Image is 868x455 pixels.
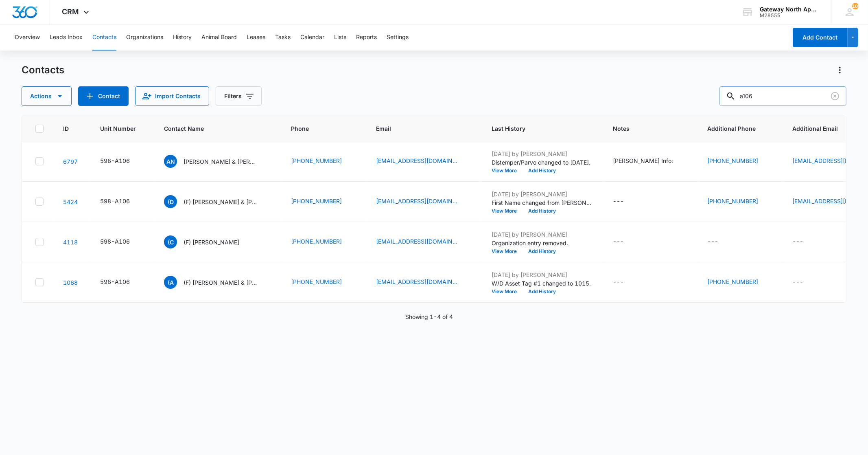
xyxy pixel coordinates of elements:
button: Calendar [300,24,324,51]
div: --- [613,237,624,247]
span: (C [164,235,177,248]
span: CRM [62,7,79,16]
div: --- [613,277,624,287]
span: Last History [492,124,582,133]
p: Showing 1-4 of 4 [405,312,453,321]
p: Organization entry removed. [492,239,593,247]
div: Additional Phone - - Select to Edit Field [707,237,733,247]
div: --- [792,277,803,287]
button: Reports [356,24,377,51]
div: 598-A106 [100,277,130,286]
span: (A [164,276,177,289]
a: [PHONE_NUMBER] [707,197,758,205]
a: Navigate to contact details page for (F) Alexa Bishop & Michele Wurster Gloyd [63,279,78,286]
span: AN [164,155,177,168]
a: Navigate to contact details page for Aliyah Nguyen & Jacob Enriquez [63,158,78,165]
span: Phone [291,124,345,133]
span: Email [376,124,460,133]
button: Lists [334,24,346,51]
a: [PHONE_NUMBER] [291,156,342,165]
button: View More [492,209,523,213]
div: Unit Number - 598-A106 - Select to Edit Field [100,277,144,287]
button: Import Contacts [135,86,209,106]
div: Additional Phone - (970) 806-7196 - Select to Edit Field [707,156,773,166]
button: Settings [387,24,409,51]
button: Leases [247,24,265,51]
div: --- [792,237,803,247]
div: Unit Number - 598-A106 - Select to Edit Field [100,197,144,207]
button: Organizations [126,24,163,51]
button: Actions [22,86,72,106]
p: [DATE] by [PERSON_NAME] [492,230,593,239]
span: Additional Phone [707,124,773,133]
div: 598-A106 [100,156,130,165]
div: Email - deisycorchado19@gmail.com - Select to Edit Field [376,197,472,207]
div: Additional Phone - (720) 226-4225 - Select to Edit Field [707,197,773,207]
button: Tasks [275,24,291,51]
button: View More [492,289,523,294]
a: Navigate to contact details page for (F) Ciera Townsell [63,239,78,246]
div: Phone - (720) 561-1918 - Select to Edit Field [291,277,356,287]
div: Email - alexagloyd11@yahoo.com - Select to Edit Field [376,277,472,287]
div: account id [760,13,819,18]
p: First Name changed from [PERSON_NAME] to (F) [PERSON_NAME]. [492,198,593,207]
button: Contacts [92,24,116,51]
div: Notes - Jacobs Info: - Select to Edit Field [613,156,688,166]
a: [EMAIL_ADDRESS][DOMAIN_NAME] [376,197,457,205]
button: History [173,24,192,51]
h1: Contacts [22,64,64,76]
a: [PHONE_NUMBER] [291,277,342,286]
div: Phone - (720) 394-5945 - Select to Edit Field [291,156,356,166]
div: Email - cieratownsell@gmail.com - Select to Edit Field [376,237,472,247]
a: [PHONE_NUMBER] [291,197,342,205]
button: Clear [829,90,842,103]
span: Unit Number [100,124,144,133]
button: View More [492,168,523,173]
div: --- [707,237,718,247]
button: Add Contact [78,86,129,106]
div: Additional Email - - Select to Edit Field [792,277,818,287]
div: --- [613,197,624,207]
div: Notes - - Select to Edit Field [613,197,638,207]
p: (F) [PERSON_NAME] & [PERSON_NAME] [184,198,257,206]
a: Navigate to contact details page for (F) Deisy Corchado Bautista & Eleuterio Sarmiento [63,198,78,205]
button: Overview [15,24,40,51]
div: Additional Email - - Select to Edit Field [792,237,818,247]
div: Email - avnguyen1804@gmail.com - Select to Edit Field [376,156,472,166]
span: (D [164,195,177,208]
div: Unit Number - 598-A106 - Select to Edit Field [100,156,144,166]
div: Additional Phone - (720) 771-9353 - Select to Edit Field [707,277,773,287]
p: [PERSON_NAME] & [PERSON_NAME] [184,157,257,166]
div: Notes - - Select to Edit Field [613,277,638,287]
div: Phone - (720) 600-9518 - Select to Edit Field [291,237,356,247]
div: 598-A106 [100,197,130,205]
a: [PHONE_NUMBER] [291,237,342,246]
div: [PERSON_NAME] Info: [613,156,673,165]
input: Search Contacts [719,86,846,106]
button: Animal Board [201,24,237,51]
p: Distemper/Parvo changed to [DATE]. [492,158,593,167]
p: W/D Asset Tag #1 changed to 1015. [492,279,593,288]
a: [EMAIL_ADDRESS][DOMAIN_NAME] [376,277,457,286]
a: [EMAIL_ADDRESS][DOMAIN_NAME] [376,156,457,165]
div: Contact Name - (F) Deisy Corchado Bautista & Eleuterio Sarmiento - Select to Edit Field [164,195,271,208]
div: account name [760,6,819,13]
div: notifications count [852,3,859,9]
button: Add History [523,168,562,173]
p: [DATE] by [PERSON_NAME] [492,270,593,279]
button: Add History [523,209,562,213]
p: [DATE] by [PERSON_NAME] [492,149,593,158]
div: Contact Name - (F) Alexa Bishop & Michele Wurster Gloyd - Select to Edit Field [164,276,271,289]
div: 598-A106 [100,237,130,246]
p: (F) [PERSON_NAME] & [PERSON_NAME] [184,278,257,287]
span: Notes [613,124,688,133]
div: Phone - (720) 936-7177 - Select to Edit Field [291,197,356,207]
span: 108 [852,3,859,9]
a: [PHONE_NUMBER] [707,156,758,165]
button: Actions [833,64,846,77]
button: Add History [523,289,562,294]
div: Contact Name - (F) Ciera Townsell - Select to Edit Field [164,235,254,248]
button: Filters [216,86,262,106]
button: Add History [523,249,562,254]
span: ID [63,124,69,133]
